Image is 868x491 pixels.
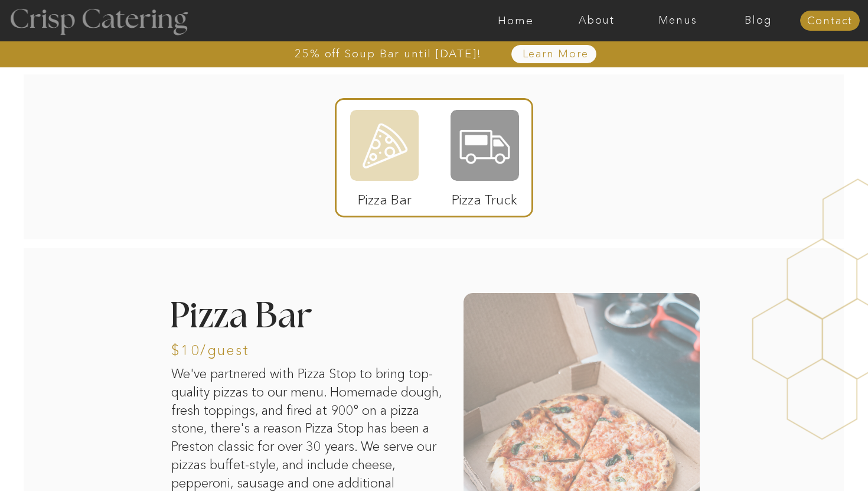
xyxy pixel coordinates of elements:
h3: $10/guest [171,343,341,355]
p: Pizza Bar [345,180,424,214]
a: Menus [637,15,718,27]
a: Contact [800,15,860,27]
a: Home [475,15,556,27]
a: 25% off Soup Bar until [DATE]! [252,48,524,60]
a: Learn More [495,48,616,60]
a: About [556,15,637,27]
a: Blog [718,15,799,27]
p: Pizza Truck [445,180,524,214]
h2: Pizza Bar [169,299,387,336]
